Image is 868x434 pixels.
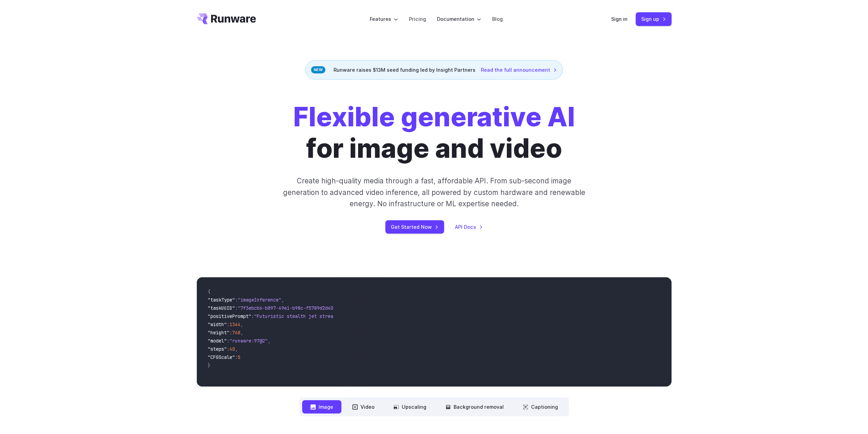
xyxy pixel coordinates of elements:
[208,313,251,319] span: "positivePrompt"
[208,330,230,336] span: "height"
[385,220,444,234] a: Get Started Now
[302,400,341,414] button: Image
[437,400,512,414] button: Background removal
[515,400,566,414] button: Captioning
[370,15,398,23] label: Features
[385,400,435,414] button: Upscaling
[293,101,575,164] h1: for image and video
[235,305,238,311] span: :
[230,321,240,327] span: 1344
[282,175,586,209] p: Create high-quality media through a fast, affordable API. From sub-second image generation to adv...
[238,297,281,303] span: "imageInference"
[227,346,230,352] span: :
[344,400,383,414] button: Video
[230,330,232,336] span: :
[240,321,243,327] span: ,
[197,13,256,24] a: Go to /
[208,362,210,368] span: }
[230,338,268,344] span: "runware:97@2"
[455,223,483,231] a: API Docs
[235,354,238,360] span: :
[305,60,563,80] div: Runware raises $13M seed funding led by Insight Partners
[437,15,481,23] label: Documentation
[208,346,227,352] span: "steps"
[227,321,230,327] span: :
[254,313,502,319] span: "Futuristic stealth jet streaking through a neon-lit cityscape with glowing purple exhaust"
[208,321,227,327] span: "width"
[238,354,240,360] span: 5
[238,305,341,311] span: "7f3ebcb6-b897-49e1-b98c-f5789d2d40d7"
[409,15,426,23] a: Pricing
[492,15,503,23] a: Blog
[208,289,210,295] span: {
[293,101,575,133] strong: Flexible generative AI
[232,330,240,336] span: 768
[208,297,235,303] span: "taskType"
[208,305,235,311] span: "taskUUID"
[481,66,557,74] a: Read the full announcement
[611,15,628,23] a: Sign in
[230,346,235,352] span: 40
[235,346,238,352] span: ,
[235,297,238,303] span: :
[268,338,270,344] span: ,
[636,12,672,26] a: Sign up
[240,330,243,336] span: ,
[227,338,230,344] span: :
[208,354,235,360] span: "CFGScale"
[281,297,284,303] span: ,
[208,338,227,344] span: "model"
[251,313,254,319] span: :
